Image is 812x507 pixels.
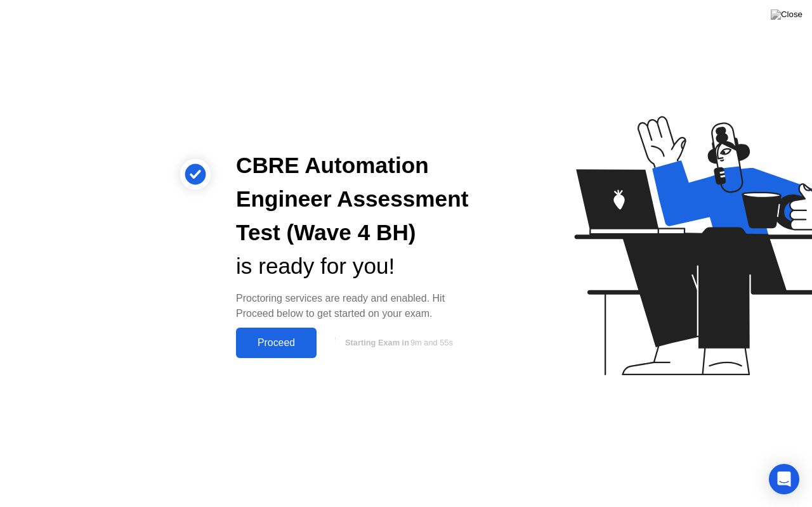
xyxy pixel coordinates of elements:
div: Proceed [240,337,313,349]
button: Proceed [236,328,317,358]
div: is ready for you! [236,250,472,283]
div: Open Intercom Messenger [769,464,799,494]
span: 9m and 55s [410,338,453,347]
button: Starting Exam in9m and 55s [323,331,472,355]
div: Proctoring services are ready and enabled. Hit Proceed below to get started on your exam. [236,291,472,321]
img: Close [771,10,802,20]
div: CBRE Automation Engineer Assessment Test (Wave 4 BH) [236,149,472,249]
